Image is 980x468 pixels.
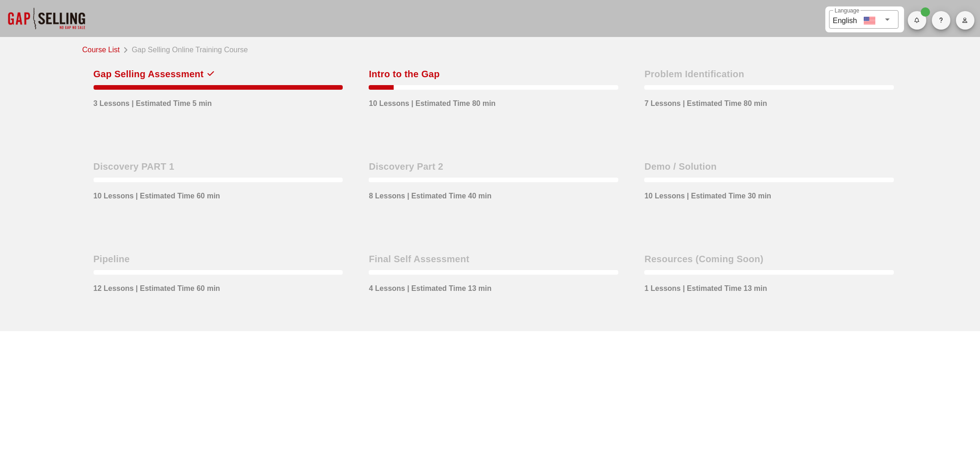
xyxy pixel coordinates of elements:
div: Demo / Solution [644,159,716,174]
div: Pipeline [94,252,130,266]
a: Course List [82,43,124,55]
div: English [833,13,857,26]
div: 8 Lessons | Estimated Time 40 min [369,186,491,202]
div: Problem Identification [644,67,744,81]
div: Discovery Part 2 [369,159,443,174]
div: Intro to the Gap [369,67,440,81]
div: Final Self Assessment [369,252,469,266]
div: Gap Selling Online Training Course [128,43,248,55]
div: 10 Lessons | Estimated Time 30 min [644,186,771,202]
label: Language [835,7,859,14]
div: 7 Lessons | Estimated Time 80 min [644,93,767,109]
div: Gap Selling Assessment [94,67,204,81]
span: Badge [921,7,930,17]
div: 10 Lessons | Estimated Time 80 min [369,93,496,109]
div: 1 Lessons | Estimated Time 13 min [644,278,767,294]
div: Discovery PART 1 [94,159,175,174]
div: 12 Lessons | Estimated Time 60 min [94,278,220,294]
div: LanguageEnglish [829,10,898,29]
div: 3 Lessons | Estimated Time 5 min [94,93,212,109]
div: Resources (Coming Soon) [644,252,763,266]
div: 4 Lessons | Estimated Time 13 min [369,278,491,294]
div: 10 Lessons | Estimated Time 60 min [94,186,220,202]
